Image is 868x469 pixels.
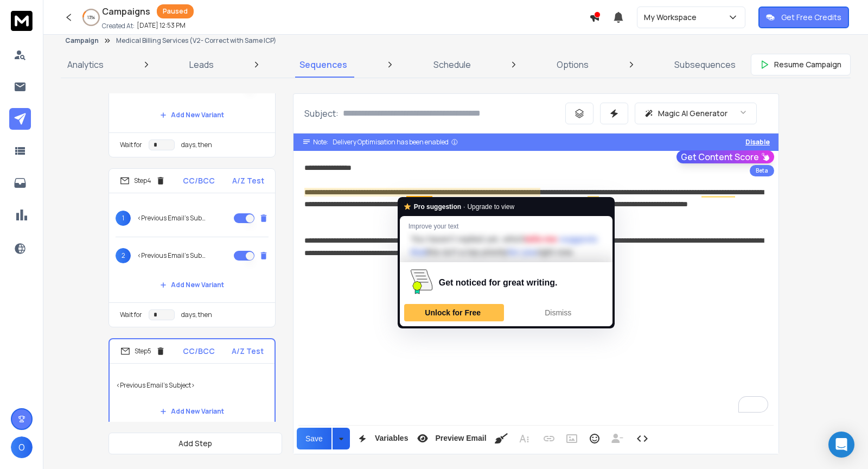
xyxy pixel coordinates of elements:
h1: Campaigns [102,5,150,18]
button: O [11,436,33,458]
p: Options [557,58,589,71]
p: Subject: [304,107,339,120]
button: Resume Campaign [751,54,851,75]
p: days, then [181,141,212,149]
p: Analytics [67,58,104,71]
div: Step 5 [120,346,165,356]
div: To enrich screen reader interactions, please activate Accessibility in Grammarly extension settings [293,151,778,423]
li: Step5CC/BCCA/Z Test<Previous Email's Subject>Add New Variant [108,338,276,430]
a: Leads [183,52,220,78]
a: Analytics [61,52,110,78]
span: 2 [116,248,131,263]
p: days, then [181,310,212,319]
div: Paused [157,4,194,18]
span: Preview Email [433,434,488,443]
button: Insert Unsubscribe Link [607,428,628,449]
button: Disable [745,138,770,147]
button: Insert Image (⌘P) [561,428,582,449]
p: Sequences [299,58,347,71]
button: Get Free Credits [758,7,849,28]
a: Subsequences [668,52,742,78]
div: Open Intercom Messenger [828,432,854,458]
span: 1 [116,211,131,226]
p: My Workspace [644,12,701,23]
a: Options [550,52,595,78]
p: Magic AI Generator [658,108,727,119]
p: A/Z Test [232,346,264,357]
button: Add New Variant [151,104,233,126]
p: Get Free Credits [781,12,841,23]
div: Step 4 [120,176,165,186]
p: Leads [189,58,214,71]
p: CC/BCC [183,346,215,357]
p: [DATE] 12:53 PM [137,21,186,30]
button: Insert Link (⌘K) [539,428,559,449]
p: Wait for [120,141,142,149]
span: Note: [313,138,328,147]
a: Sequences [293,52,354,78]
li: Step4CC/BCCA/Z Test1<Previous Email's Subject>2<Previous Email's Subject>Add New VariantWait ford... [108,168,276,327]
button: Magic AI Generator [635,103,757,124]
p: Subsequences [674,58,736,71]
p: <Previous Email's Subject> [116,370,268,401]
button: Add New Variant [151,274,233,296]
button: Save [297,428,331,449]
button: Preview Email [412,428,488,449]
button: More Text [514,428,534,449]
p: Wait for [120,310,142,319]
button: Code View [632,428,653,449]
p: Schedule [433,58,471,71]
button: Add New Variant [151,401,233,422]
p: CC/BCC [183,175,215,186]
p: Medical Billing Services (V2- Correct with Same ICP) [116,36,276,45]
p: <Previous Email's Subject> [137,214,207,223]
p: Created At: [102,22,135,30]
button: Campaign [65,36,99,45]
p: A/Z Test [232,175,264,186]
button: Emoticons [584,428,605,449]
div: Delivery Optimisation has been enabled [333,138,458,147]
button: Get Content Score [676,150,774,163]
button: Add Step [108,433,282,454]
a: Schedule [427,52,477,78]
div: Beta [750,165,774,176]
p: <Previous Email's Subject> [137,251,207,260]
button: Clean HTML [491,428,512,449]
button: Variables [352,428,411,449]
span: Variables [373,434,411,443]
p: 13 % [87,14,95,21]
